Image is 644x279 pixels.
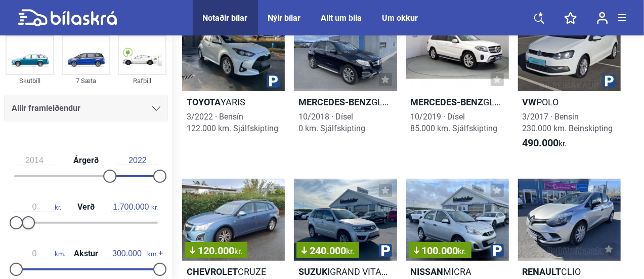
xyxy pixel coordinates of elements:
h2: CRUZE [182,266,285,277]
span: km. [14,249,65,258]
span: Akstur [71,250,101,258]
span: 3/2017 · Bensín 230.000 km. Beinskipting [523,112,613,133]
b: Mercedes-Benz [298,97,371,107]
div: Rafbíll [118,75,166,87]
b: Toyota [187,97,221,107]
h2: YARIS [182,96,285,108]
a: Allt um bíla [321,13,362,23]
span: kr. [111,203,158,212]
a: Nýir bílar [268,13,301,23]
span: Árgerð [71,156,101,165]
span: kr. [458,247,466,256]
b: Mercedes-Benz [411,97,484,107]
div: Skutbíll [6,75,54,87]
img: parking.png [267,74,280,88]
span: kr. [234,247,242,256]
b: Suzuki [298,266,330,277]
span: 3/2022 · Bensín 122.000 km. Sjálfskipting [187,112,278,133]
span: 10/2019 · Dísel 85.000 km. Sjálfskipting [411,112,498,133]
span: kr. [14,203,61,212]
span: Verð [75,203,97,211]
a: VWPOLO3/2017 · Bensín230.000 km. Beinskipting490.000kr. [518,9,621,158]
span: 240.000 [302,246,354,256]
img: parking.png [491,244,504,257]
a: Um okkur [382,13,418,23]
img: parking.png [603,74,616,88]
span: 120.000 [190,246,242,256]
span: 100.000 [414,246,466,256]
b: Nissan [411,266,444,277]
span: kr. [346,247,354,256]
h2: GRAND VITARA [294,266,397,277]
img: parking.png [379,244,392,257]
span: Allir framleiðendur [12,101,80,115]
h2: MICRA [406,266,509,277]
b: VW [523,97,537,107]
span: 10/2018 · Dísel 0 km. Sjálfskipting [298,112,365,133]
h2: CLIO [518,266,621,277]
b: Renault [523,266,562,277]
div: 7 Sæta [62,75,110,87]
span: kr. [523,137,567,149]
h2: POLO [518,96,621,108]
h2: GLE 350 D 4MATIC [294,96,397,108]
a: Mercedes-BenzGLE 350 D 4MATIC10/2018 · Dísel0 km. Sjálfskipting [294,9,397,158]
a: Mercedes-BenzGLS 350 D 4MATIC10/2019 · Dísel85.000 km. Sjálfskipting [406,9,509,158]
b: 490.000 [523,137,559,149]
a: ToyotaYARIS3/2022 · Bensín122.000 km. Sjálfskipting [182,9,285,158]
h2: GLS 350 D 4MATIC [406,96,509,108]
a: Notaðir bílar [203,13,248,23]
b: Chevrolet [187,266,238,277]
img: user-login.svg [597,12,608,24]
span: km. [107,249,158,258]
